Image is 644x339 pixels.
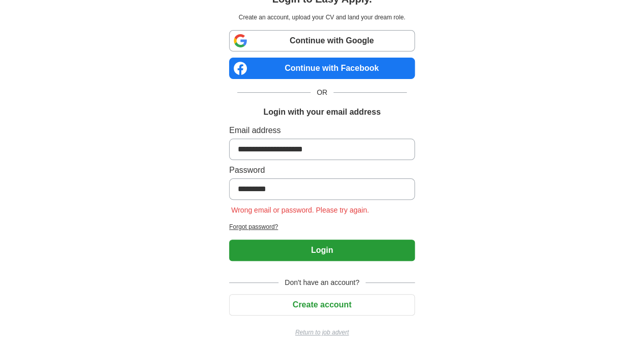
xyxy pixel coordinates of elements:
[229,328,415,337] a: Return to job advert
[229,206,371,214] span: Wrong email or password. Please try again.
[229,124,415,137] label: Email address
[229,58,415,79] a: Continue with Facebook
[311,87,333,98] span: OR
[229,164,415,176] label: Password
[278,277,366,288] span: Don't have an account?
[263,106,380,118] h1: Login with your email address
[231,13,413,22] p: Create an account, upload your CV and land your dream role.
[229,222,415,231] a: Forgot password?
[229,294,415,316] button: Create account
[229,30,415,51] a: Continue with Google
[229,300,415,309] a: Create account
[229,240,415,261] button: Login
